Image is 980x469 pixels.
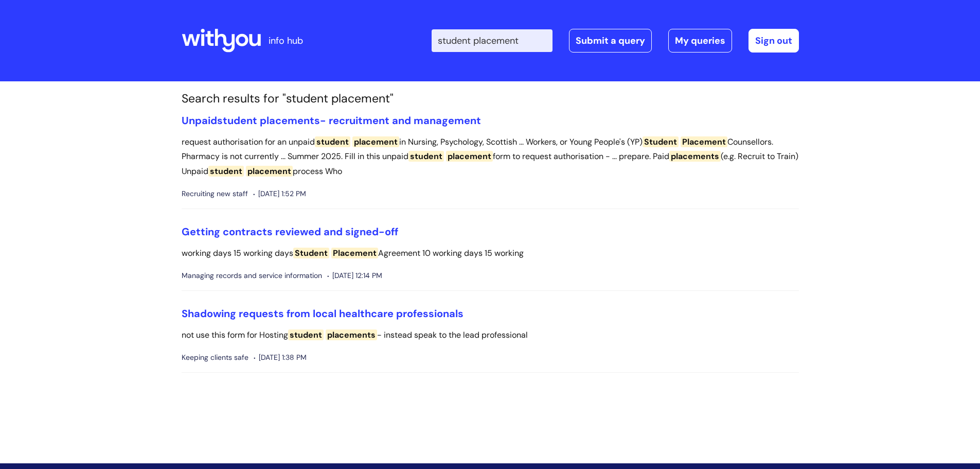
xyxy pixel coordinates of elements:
p: not use this form for Hosting - instead speak to the lead professional [182,328,799,343]
span: [DATE] 1:38 PM [254,351,307,364]
a: Shadowing requests from local healthcare professionals [182,307,464,320]
span: placement [446,151,493,162]
span: student [408,151,444,162]
span: Keeping clients safe [182,351,248,364]
span: Managing records and service information [182,269,322,282]
span: Placement [331,248,378,258]
a: My queries [668,29,732,53]
span: [DATE] 1:52 PM [253,187,306,200]
span: placement [352,136,399,147]
span: Student [643,136,679,147]
a: Unpaidstudent placements- recruitment and management [182,114,481,127]
span: student [217,114,257,127]
span: Recruiting new staff [182,187,248,200]
div: | - [432,29,799,53]
span: student [208,166,244,177]
span: placements [326,329,377,340]
span: Placement [681,136,727,147]
span: Student [293,248,329,258]
h1: Search results for "student placement" [182,92,799,106]
span: student [315,136,350,147]
span: placements [669,151,721,162]
p: working days 15 working days Agreement 10 working days 15 working [182,246,799,261]
p: info hub [269,32,303,49]
span: [DATE] 12:14 PM [327,269,382,282]
span: placement [246,166,293,177]
span: student [288,329,324,340]
p: request authorisation for an unpaid in Nursing, Psychology, Scottish ... Workers, or Young People... [182,135,799,179]
input: Search [432,29,553,52]
a: Sign out [749,29,799,53]
a: Getting contracts reviewed and signed-off [182,225,398,238]
span: placements [260,114,320,127]
a: Submit a query [569,29,652,53]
